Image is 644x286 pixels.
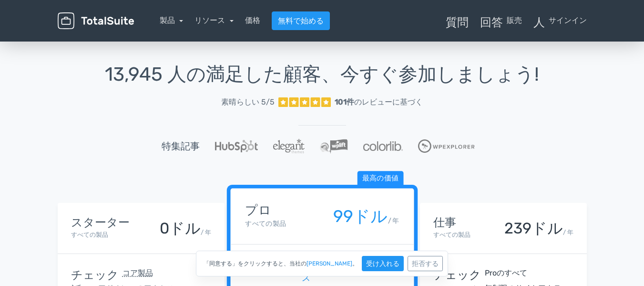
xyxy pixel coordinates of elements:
[71,216,130,229] font: スターター
[307,260,352,267] font: [PERSON_NAME]
[204,260,307,267] font: 「同意する」をクリックすると、当社の
[446,15,503,26] font: 質問_回答
[320,139,348,153] img: WPリフト
[446,15,522,26] a: 質問_回答販売
[215,140,258,152] img: ハブスポット
[362,174,399,183] font: 最高の価値
[408,256,443,271] button: 拒否する
[418,139,475,153] img: WPエクスプローラー
[392,97,423,106] font: に基づく
[58,93,587,112] a: 素晴らしい 5/5 101件のレビューに基づく
[302,261,394,283] font: すべての製品へのアクセス
[507,16,522,25] font: 販売
[433,216,456,229] font: 仕事
[307,261,352,266] a: [PERSON_NAME]
[245,220,286,228] font: すべての製品
[335,97,354,106] font: 101件
[563,229,573,236] font: / 年
[162,140,200,152] font: 特集記事
[333,206,388,226] font: 99ドル
[272,11,330,30] a: 無料で始める
[533,15,587,26] a: 人サインイン
[160,16,184,25] a: 製品
[504,219,563,237] font: 239ドル
[160,219,201,237] font: 0ドル
[549,16,587,25] font: サインイン
[194,16,225,25] font: リソース
[245,15,260,26] a: 価格
[194,16,234,25] a: リソース
[354,97,392,106] font: のレビュー
[533,15,545,26] font: 人
[201,229,211,236] font: / 年
[273,139,304,153] img: エレガントテーマ
[388,217,399,225] font: / 年
[58,12,134,29] img: WordPress用TotalSuite
[160,16,175,25] font: 製品
[363,141,402,151] img: カラーライブラリ
[105,63,539,85] font: 13,945 人の満足した顧客、今すぐ参加しましょう!
[221,97,275,106] font: 素晴らしい 5/5
[71,231,108,238] font: すべての製品
[362,256,404,271] button: 受け入れる
[412,260,439,268] font: 拒否する
[366,260,399,268] font: 受け入れる
[245,16,260,25] font: 価格
[433,231,470,238] font: すべての製品
[352,260,358,267] font: 。
[278,16,324,25] font: 無料で始める
[245,202,271,217] font: プロ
